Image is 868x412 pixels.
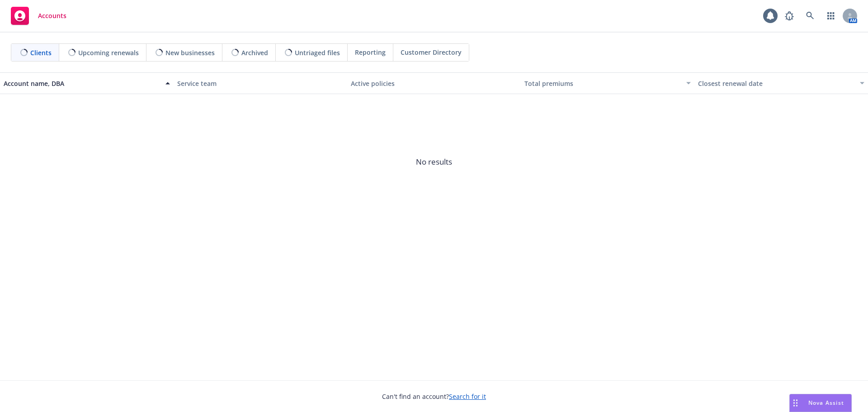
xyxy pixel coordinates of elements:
span: Clients [30,48,52,57]
button: Active policies [347,72,521,94]
button: Closest renewal date [694,72,868,94]
a: Accounts [7,3,70,28]
a: Report a Bug [780,7,798,25]
span: Reporting [355,47,386,57]
span: Nova Assist [808,399,844,407]
button: Nova Assist [789,394,852,412]
div: Drag to move [790,394,801,412]
span: Can't find an account? [382,392,486,401]
a: Search for it [449,392,486,401]
div: Account name, DBA [4,79,160,88]
span: Upcoming renewals [78,48,139,57]
div: Active policies [351,79,517,88]
span: Untriaged files [295,48,340,57]
span: Customer Directory [401,47,462,57]
div: Closest renewal date [698,79,854,88]
button: Service team [174,72,347,94]
a: Switch app [822,7,840,25]
a: Search [801,7,819,25]
span: Archived [241,48,268,57]
span: New businesses [165,48,215,57]
div: Total premiums [524,79,681,88]
div: Service team [177,79,344,88]
span: Accounts [38,12,66,19]
button: Total premiums [521,72,694,94]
